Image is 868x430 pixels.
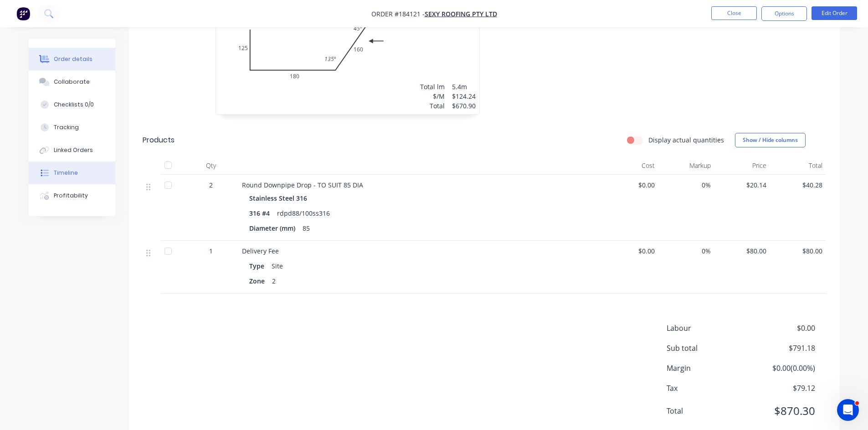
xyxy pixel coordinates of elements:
span: Sub total [667,343,748,354]
span: 0% [662,180,711,190]
div: Cost [603,157,659,175]
button: Collaborate [29,71,115,93]
button: Linked Orders [29,139,115,162]
div: Total [770,157,826,175]
span: $0.00 [606,180,655,190]
div: Timeline [54,169,78,177]
iframe: Intercom live chat [837,399,859,421]
div: Products [143,135,175,146]
span: $80.00 [718,246,767,256]
div: Total [420,101,445,111]
div: Price [714,157,770,175]
div: $670.90 [452,101,476,111]
button: Checklists 0/0 [29,93,115,116]
div: Tracking [54,123,79,132]
span: $0.00 [747,323,815,334]
span: 1 [209,246,213,256]
div: Markup [658,157,714,175]
div: Site [268,259,287,273]
span: 2 [209,180,213,190]
span: Total [667,405,748,416]
label: Display actual quantities [648,135,724,145]
a: Sexy Roofing Pty Ltd [425,10,497,18]
span: $0.00 ( 0.00 %) [747,363,815,374]
button: Order details [29,48,115,71]
div: Diameter (mm) [249,222,299,235]
span: Labour [667,323,748,334]
span: $870.30 [747,403,815,419]
span: Order #184121 - [371,10,425,18]
span: $20.14 [718,180,767,190]
div: 85 [299,222,313,235]
span: $80.00 [774,246,822,256]
div: Total lm [420,82,445,91]
button: Close [711,6,757,20]
div: 316 #4 [249,207,273,220]
div: $/M [420,91,445,101]
span: Tax [667,383,748,394]
img: Factory [16,7,30,20]
div: Collaborate [54,78,90,86]
div: Stainless Steel 316 [249,192,311,205]
div: Profitability [54,192,88,200]
div: Checklists 0/0 [54,101,94,109]
span: 0% [662,246,711,256]
button: Show / Hide columns [735,133,806,147]
div: Order details [54,55,92,63]
div: Zone [249,274,268,288]
button: Profitability [29,184,115,207]
span: $0.00 [606,246,655,256]
button: Tracking [29,116,115,139]
div: Qty [184,157,238,175]
span: $40.28 [774,180,822,190]
div: Linked Orders [54,146,93,154]
button: Options [761,6,807,21]
div: Type [249,259,268,273]
div: 2 [268,274,279,288]
span: $791.18 [747,343,815,354]
span: Margin [667,363,748,374]
button: Timeline [29,162,115,184]
div: $124.24 [452,91,476,101]
span: $79.12 [747,383,815,394]
span: Round Downpipe Drop - TO SUIT 85 DIA [242,181,363,189]
div: rdpd88/100ss316 [273,207,334,220]
span: Delivery Fee [242,247,279,255]
button: Edit Order [812,6,857,20]
div: 5.4m [452,82,476,91]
